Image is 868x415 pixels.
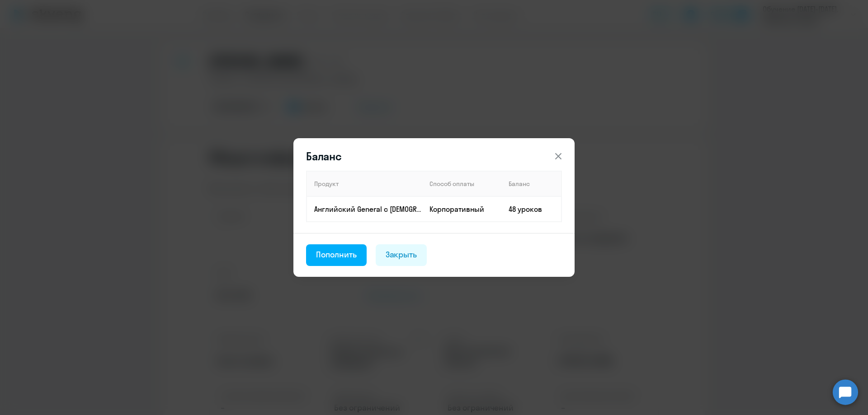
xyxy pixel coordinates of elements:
th: Баланс [501,171,561,196]
div: Закрыть [386,249,417,261]
th: Способ оплаты [422,171,501,196]
p: Английский General с [DEMOGRAPHIC_DATA] преподавателем [314,204,422,214]
button: Закрыть [376,244,427,266]
td: 48 уроков [501,196,561,222]
header: Баланс [293,149,575,163]
th: Продукт [307,171,422,196]
button: Пополнить [306,244,367,266]
div: Пополнить [316,249,357,261]
td: Корпоративный [422,196,501,222]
